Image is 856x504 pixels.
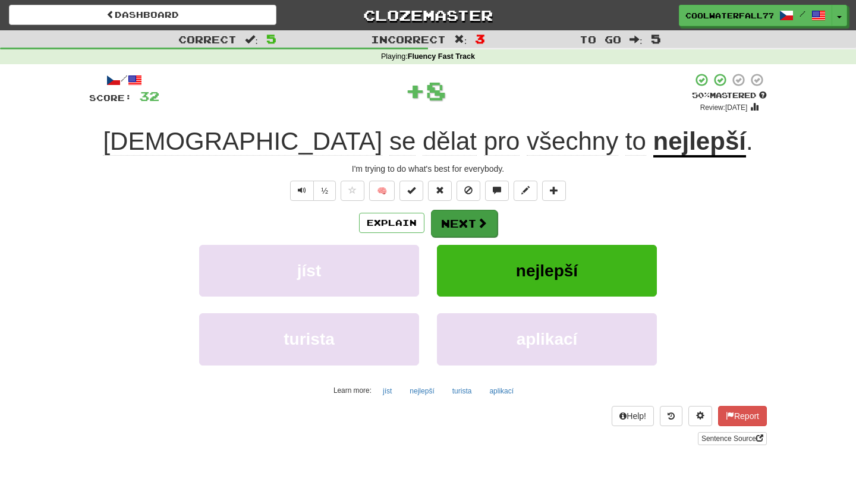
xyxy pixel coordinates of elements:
span: to [625,127,646,156]
a: Dashboard [9,5,276,25]
div: / [89,73,159,87]
button: Reset to 0% Mastered (alt+r) [428,181,452,201]
span: To go [580,33,621,45]
span: Correct [178,33,237,45]
button: Next [431,210,498,237]
button: nejlepší [437,245,657,297]
button: Favorite sentence (alt+f) [341,181,364,201]
button: Discuss sentence (alt+u) [485,181,509,201]
a: Clozemaster [294,5,562,26]
button: Set this sentence to 100% Mastered (alt+m) [399,181,423,201]
span: : [630,34,643,45]
span: : [245,34,258,45]
button: ½ [313,181,336,201]
button: Play sentence audio (ctl+space) [290,181,314,201]
button: Report [718,406,767,426]
span: CoolWaterfall7762 [685,10,773,21]
button: nejlepší [403,382,440,400]
a: Sentence Source [698,432,767,445]
button: 🧠 [369,181,395,201]
span: aplikací [517,330,578,348]
span: / [800,10,805,18]
span: [DEMOGRAPHIC_DATA] [103,127,382,156]
button: Help! [612,406,654,426]
button: aplikací [437,313,657,365]
span: 5 [651,31,661,46]
div: I'm trying to do what's best for everybody. [89,163,767,175]
span: 50 % [692,90,710,100]
strong: Fluency Fast Track [408,52,475,61]
small: Review: [DATE] [700,103,748,112]
a: CoolWaterfall7762 / [679,5,832,26]
button: Add to collection (alt+a) [542,181,566,201]
span: 5 [266,31,276,46]
span: dělat [423,127,477,156]
span: . [746,127,753,155]
button: jíst [376,382,398,400]
button: Explain [359,213,424,233]
span: jíst [297,262,321,280]
span: : [454,34,467,45]
u: nejlepší [653,127,746,157]
div: Mastered [692,90,767,101]
span: Incorrect [371,33,446,45]
span: 8 [426,75,446,105]
div: Text-to-speech controls [288,181,336,201]
button: Ignore sentence (alt+i) [457,181,480,201]
span: turista [284,330,335,348]
button: turista [199,313,419,365]
span: Score: [89,93,132,103]
span: nejlepší [516,262,578,280]
button: jíst [199,245,419,297]
button: Round history (alt+y) [660,406,682,426]
span: 32 [139,89,159,103]
button: Edit sentence (alt+d) [514,181,537,201]
span: pro [484,127,520,156]
span: se [389,127,416,156]
button: aplikací [483,382,520,400]
span: všechny [527,127,618,156]
span: + [405,73,426,108]
small: Learn more: [333,386,372,395]
span: 3 [475,31,485,46]
button: turista [446,382,479,400]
